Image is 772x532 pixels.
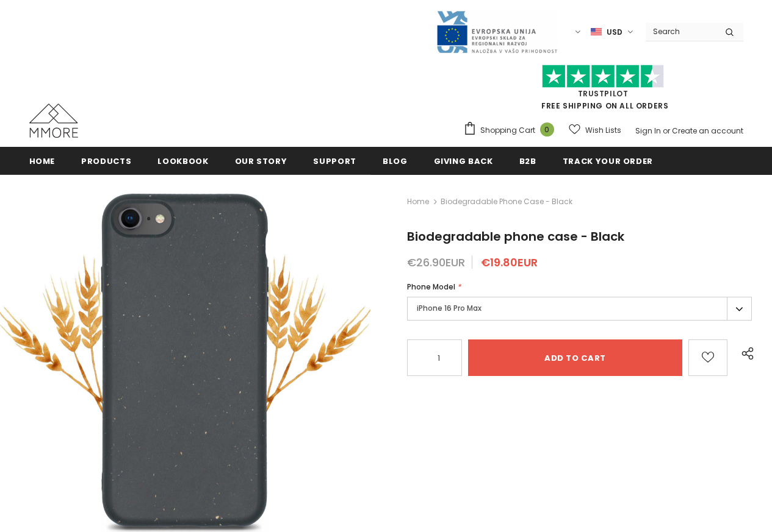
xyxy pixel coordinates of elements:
[407,255,465,270] span: €26.90EUR
[157,147,208,174] a: Lookbook
[436,10,558,54] img: Javni Razpis
[81,147,131,174] a: Products
[578,88,629,99] a: Trustpilot
[383,155,408,167] span: Blog
[672,126,743,136] a: Create an account
[157,155,208,167] span: Lookbook
[480,124,535,137] span: Shopping Cart
[468,339,682,376] input: Add to cart
[29,104,78,138] img: MMORE Cases
[463,121,560,140] a: Shopping Cart 0
[481,255,538,270] span: €19.80EUR
[585,124,621,137] span: Wish Lists
[563,147,653,174] a: Track your order
[436,26,558,37] a: Javni Razpis
[463,70,743,111] span: FREE SHIPPING ON ALL ORDERS
[542,65,664,88] img: Trust Pilot Stars
[646,23,716,40] input: Search Site
[235,147,287,174] a: Our Story
[441,194,572,209] span: Biodegradable phone case - Black
[383,147,408,174] a: Blog
[313,147,356,174] a: support
[407,194,429,209] a: Home
[407,297,752,321] label: iPhone 16 Pro Max
[635,126,661,136] a: Sign In
[663,126,670,136] span: or
[434,155,493,167] span: Giving back
[434,147,493,174] a: Giving back
[607,26,622,38] span: USD
[540,122,554,137] span: 0
[29,147,56,174] a: Home
[313,155,356,167] span: support
[81,155,131,167] span: Products
[29,155,56,167] span: Home
[519,147,536,174] a: B2B
[407,228,624,245] span: Biodegradable phone case - Black
[591,27,602,37] img: USD
[407,282,455,292] span: Phone Model
[235,155,287,167] span: Our Story
[563,155,653,167] span: Track your order
[569,119,621,141] a: Wish Lists
[519,155,536,167] span: B2B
